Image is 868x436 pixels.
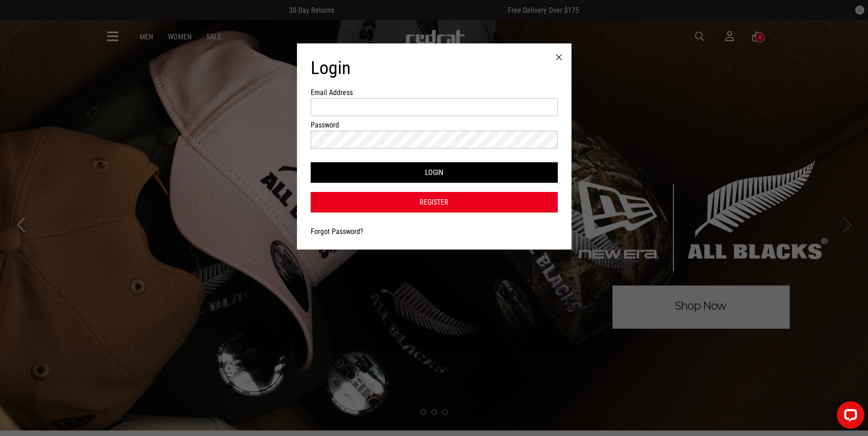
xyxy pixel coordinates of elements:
[311,192,558,213] a: Register
[311,57,558,79] h1: Login
[311,88,360,97] label: Email Address
[311,121,360,129] label: Password
[311,227,363,236] a: Forgot Password?
[830,398,868,436] iframe: LiveChat chat widget
[311,162,558,183] button: Login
